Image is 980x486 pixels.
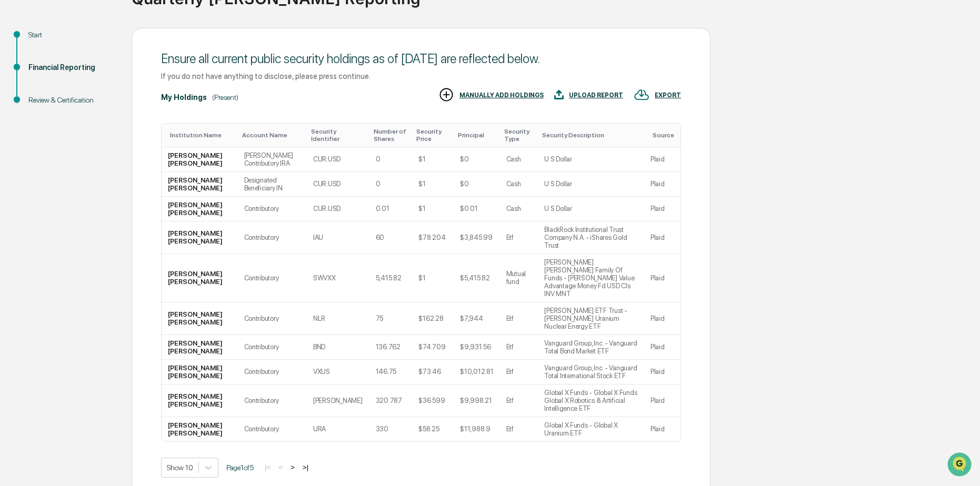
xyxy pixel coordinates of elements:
[11,134,19,142] div: 🖐️
[454,221,499,254] td: $3,845.99
[644,197,681,221] td: Plaid
[412,172,454,197] td: $1
[36,91,133,99] div: We're available if you need us!
[538,221,644,254] td: BlackRock Institutional Trust Company N.A. - iShares Gold Trust
[162,172,238,197] td: [PERSON_NAME] [PERSON_NAME]
[369,221,413,254] td: 60
[238,172,307,197] td: Designated Beneficiary IN
[644,384,681,417] td: Plaid
[500,335,538,360] td: Etf
[11,22,192,39] p: How can we help?
[500,384,538,417] td: Etf
[538,335,644,360] td: Vanguard Group, Inc. - Vanguard Total Bond Market ETF
[369,302,413,335] td: 75
[307,302,369,335] td: NLR
[454,197,499,221] td: $0.01
[28,62,115,73] div: Financial Reporting
[162,302,238,335] td: [PERSON_NAME] [PERSON_NAME]
[459,92,544,99] div: MANUALLY ADD HOLDINGS
[161,72,681,80] div: If you do not have anything to disclose, please press continue.
[538,147,644,172] td: U S Dollar
[412,384,454,417] td: $36.599
[162,417,238,441] td: [PERSON_NAME] [PERSON_NAME]
[76,134,85,142] div: 🗄️
[500,221,538,254] td: Etf
[554,87,564,103] img: UPLOAD REPORT
[307,360,369,384] td: VXUS
[538,254,644,302] td: [PERSON_NAME] [PERSON_NAME] Family Of Funds - [PERSON_NAME] Value Advantage Money Fd USD Cls INV MNT
[644,221,681,254] td: Plaid
[74,178,127,186] a: Powered byPylon
[307,147,369,172] td: CUR:USD
[454,417,499,441] td: $11,988.9
[238,147,307,172] td: [PERSON_NAME] Contributory IRA
[653,131,676,139] div: Toggle SortBy
[275,463,286,472] button: <
[412,147,454,172] td: $1
[454,172,499,197] td: $0
[307,172,369,197] td: CUR:USD
[162,360,238,384] td: [PERSON_NAME] [PERSON_NAME]
[504,128,534,143] div: Toggle SortBy
[238,384,307,417] td: Contributory
[569,92,623,99] div: UPLOAD REPORT
[238,417,307,441] td: Contributory
[412,197,454,221] td: $1
[369,197,413,221] td: 0.01
[644,335,681,360] td: Plaid
[307,417,369,441] td: URA
[412,360,454,384] td: $73.46
[644,172,681,197] td: Plaid
[454,335,499,360] td: $9,931.56
[454,384,499,417] td: $9,998.21
[161,51,681,66] div: Ensure all current public security holdings as of [DATE] are reflected below.
[374,128,408,143] div: Toggle SortBy
[538,302,644,335] td: [PERSON_NAME] ETF Trust - [PERSON_NAME] Uranium Nuclear Energy ETF
[412,335,454,360] td: $74.709
[179,84,192,96] button: Start new chat
[644,360,681,384] td: Plaid
[416,128,449,143] div: Toggle SortBy
[538,197,644,221] td: U S Dollar
[538,384,644,417] td: Global X Funds - Global X Funds Global X Robotics & Artificial Intelligence ETF
[170,131,234,139] div: Toggle SortBy
[72,128,135,147] a: 🗄️Attestations
[287,463,298,472] button: >
[307,335,369,360] td: BND
[238,360,307,384] td: Contributory
[542,131,640,139] div: Toggle SortBy
[946,451,975,480] iframe: Open customer support
[36,80,173,91] div: Start new chat
[369,172,413,197] td: 0
[242,131,303,139] div: Toggle SortBy
[6,128,72,147] a: 🖐️Preclearance
[307,221,369,254] td: IAU
[162,221,238,254] td: [PERSON_NAME] [PERSON_NAME]
[238,197,307,221] td: Contributory
[238,254,307,302] td: Contributory
[412,254,454,302] td: $1
[11,154,19,162] div: 🔎
[538,172,644,197] td: U S Dollar
[644,254,681,302] td: Plaid
[369,335,413,360] td: 136.762
[299,463,312,472] button: >|
[369,417,413,441] td: 330
[369,360,413,384] td: 146.75
[307,254,369,302] td: SWVXX
[538,360,644,384] td: Vanguard Group, Inc. - Vanguard Total International Stock ETF
[369,254,413,302] td: 5,415.82
[6,148,71,167] a: 🔎Data Lookup
[500,302,538,335] td: Etf
[454,254,499,302] td: $5,415.82
[454,360,499,384] td: $10,012.81
[162,384,238,417] td: [PERSON_NAME] [PERSON_NAME]
[634,87,649,103] img: EXPORT
[307,197,369,221] td: CUR:USD
[644,302,681,335] td: Plaid
[238,302,307,335] td: Contributory
[500,254,538,302] td: Mutual fund
[500,197,538,221] td: Cash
